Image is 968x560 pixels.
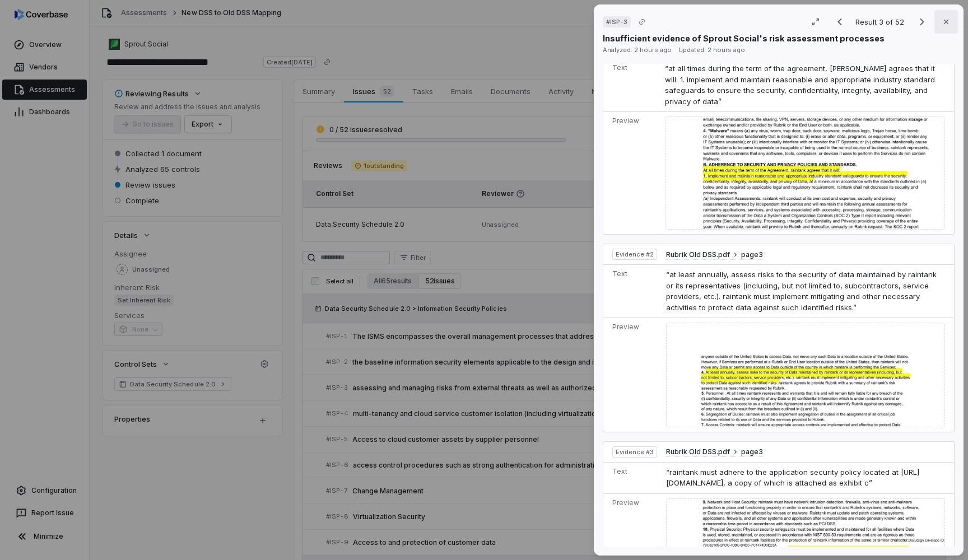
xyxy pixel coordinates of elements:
[665,116,945,230] img: 03f0b0e90ef84872b504a589e731dc52_original.jpg_w1200.jpg
[606,17,627,26] span: # ISP-3
[666,447,730,456] span: Rubrik Old DSS.pdf
[603,265,662,318] td: Text
[666,270,937,312] span: “at least annually, assess risks to the security of data maintained by raintank or its representa...
[911,15,933,29] button: Next result
[603,318,662,432] td: Preview
[616,250,654,259] span: Evidence # 2
[603,112,660,235] td: Preview
[741,447,763,456] span: page 3
[666,447,763,457] button: Rubrik Old DSS.pdfpage3
[632,12,652,32] button: Copy link
[603,59,660,112] td: Text
[603,46,672,54] span: Analyzed: 2 hours ago
[603,462,662,493] td: Text
[666,468,919,488] span: “raintank must adhere to the application security policy located at [URL][DOMAIN_NAME], a copy of...
[855,16,906,28] p: Result 3 of 52
[665,64,935,106] span: “at all times during the term of the agreement, [PERSON_NAME] agrees that it will: 1. implement a...
[603,32,885,44] p: Insufficient evidence of Sprout Social's risk assessment processes
[666,250,763,260] button: Rubrik Old DSS.pdfpage3
[678,46,745,54] span: Updated: 2 hours ago
[666,323,945,427] img: 97c135de998d4bf28eccc2b63ec47c2f_original.jpg_w1200.jpg
[829,15,851,29] button: Previous result
[616,447,654,456] span: Evidence # 3
[666,250,730,259] span: Rubrik Old DSS.pdf
[741,250,763,259] span: page 3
